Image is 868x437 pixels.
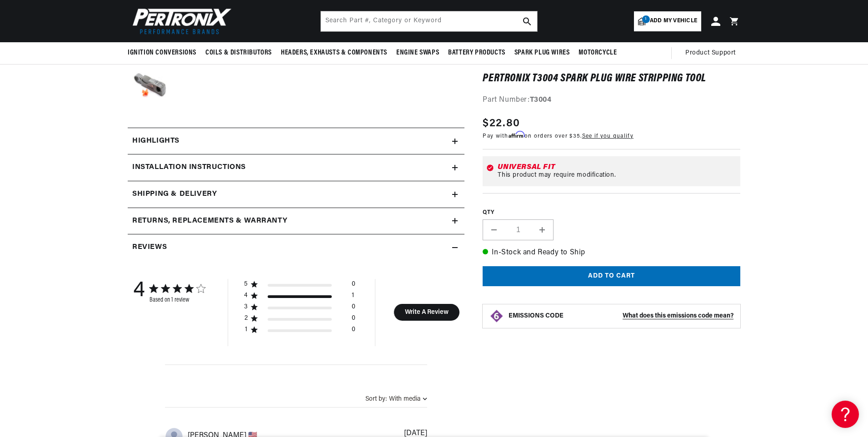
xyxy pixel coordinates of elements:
div: 4 [244,292,248,300]
h2: Returns, Replacements & Warranty [132,215,287,227]
a: See if you qualify - Learn more about Affirm Financing (opens in modal) [582,133,634,139]
span: Affirm [509,131,524,138]
strong: What does this emissions code mean? [623,313,733,319]
strong: T3004 [530,96,552,104]
summary: Product Support [685,42,740,64]
div: With media [389,396,420,402]
span: Sort by: [365,396,387,402]
summary: Highlights [128,128,464,154]
button: Write A Review [394,304,459,321]
div: [DATE] [404,430,427,437]
div: 0 [352,280,355,292]
summary: Coils & Distributors [201,42,276,64]
div: 4 star by 1 reviews [244,292,355,303]
span: Headers, Exhausts & Components [281,48,387,58]
summary: Returns, Replacements & Warranty [128,208,464,234]
a: 1Add my vehicle [634,11,701,31]
button: Add to cart [483,266,740,287]
h2: Installation instructions [132,162,246,174]
summary: Reviews [128,234,464,261]
span: 1 [642,15,650,23]
button: EMISSIONS CODEWhat does this emissions code mean? [509,312,733,320]
p: In-Stock and Ready to Ship [483,247,740,259]
div: 1 [352,292,354,303]
summary: Ignition Conversions [128,42,201,64]
img: Emissions code [489,309,504,323]
div: 3 star by 0 reviews [244,303,355,314]
div: 5 [244,280,248,288]
div: 0 [352,303,355,314]
div: 0 [352,326,355,337]
div: Universal Fit [498,164,737,171]
summary: Spark Plug Wires [510,42,574,64]
span: $22.80 [483,115,520,131]
h2: Highlights [132,135,180,147]
span: Engine Swaps [396,48,439,58]
span: Product Support [685,48,736,58]
p: Pay with on orders over $35. [483,131,634,140]
button: Sort by:With media [365,396,427,402]
span: Coils & Distributors [205,48,272,58]
div: 1 [244,326,248,334]
div: Based on 1 review [150,297,205,303]
div: This product may require modification. [498,172,737,179]
span: Battery Products [448,48,505,58]
label: QTY [483,209,740,217]
div: 0 [352,314,355,326]
div: 5 star by 0 reviews [244,280,355,292]
input: Search Part #, Category or Keyword [321,11,537,31]
div: 4 [133,279,145,303]
span: Ignition Conversions [128,48,196,58]
span: Spark Plug Wires [514,48,570,58]
span: Motorcycle [579,48,617,58]
div: 2 star by 0 reviews [244,314,355,326]
span: Add my vehicle [650,17,697,25]
div: 1 star by 0 reviews [244,326,355,337]
h2: Reviews [132,242,167,253]
div: 2 [244,314,248,323]
h1: PerTronix T3004 Spark Plug Wire Stripping Tool [483,74,740,83]
summary: Engine Swaps [392,42,444,64]
h2: Shipping & Delivery [132,189,217,200]
button: Load image 5 in gallery view [128,64,173,109]
div: Part Number: [483,94,740,106]
summary: Shipping & Delivery [128,181,464,208]
summary: Headers, Exhausts & Components [276,42,392,64]
summary: Motorcycle [574,42,621,64]
img: Pertronix [128,5,232,37]
summary: Installation instructions [128,154,464,181]
button: search button [517,11,537,31]
div: 3 [244,303,248,311]
strong: EMISSIONS CODE [509,313,564,319]
summary: Battery Products [444,42,510,64]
